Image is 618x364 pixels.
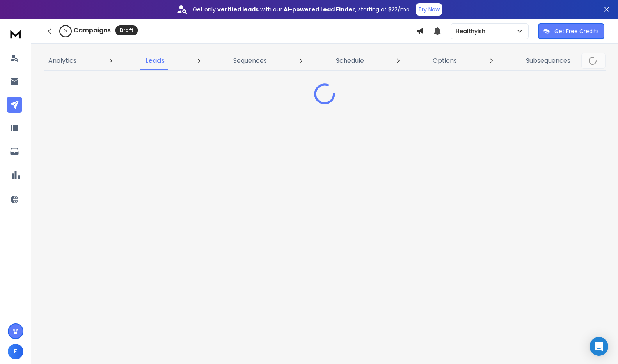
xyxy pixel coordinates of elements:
p: Analytics [48,56,76,65]
strong: verified leads [217,5,259,13]
p: Schedule [336,56,364,65]
p: Healthyish [456,27,488,35]
button: Try Now [416,3,442,16]
p: Leads [146,56,165,65]
strong: AI-powered Lead Finder, [284,5,357,13]
button: Get Free Credits [538,23,604,39]
div: Open Intercom Messenger [590,337,608,356]
a: Leads [141,51,169,70]
p: Get only with our starting at $22/mo [193,5,410,13]
p: Subsequences [526,56,570,65]
button: F [8,344,23,359]
a: Analytics [44,51,81,70]
p: Sequences [233,56,267,65]
img: logo [8,27,23,41]
a: Subsequences [521,51,575,70]
a: Schedule [331,51,369,70]
p: 0 % [64,29,67,34]
a: Sequences [229,51,272,70]
div: Draft [115,25,138,35]
h1: Campaigns [73,26,111,35]
p: Options [433,56,457,65]
a: Options [428,51,462,70]
p: Get Free Credits [554,27,599,35]
p: Try Now [418,5,440,13]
